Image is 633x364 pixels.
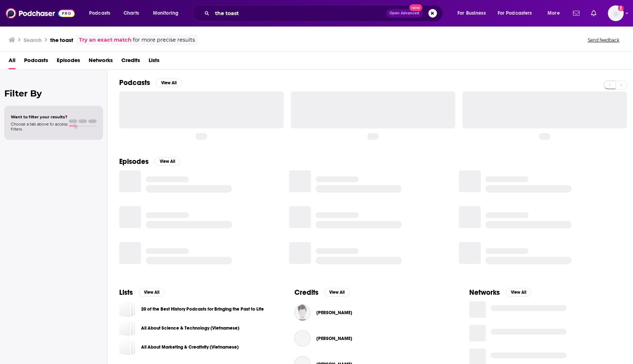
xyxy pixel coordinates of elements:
span: for more precise results [133,36,195,44]
a: All About Science & Technology (Vietnamese) [119,320,135,336]
a: Credits [121,55,140,69]
a: Try an exact match [79,36,131,44]
a: 20 of the Best History Podcasts for Bringing the Past to Life [141,305,264,313]
a: Show notifications dropdown [570,7,582,19]
button: View All [156,79,182,87]
button: View All [506,288,531,297]
h2: Credits [294,288,318,297]
button: Send feedback [586,37,622,43]
button: open menu [452,8,495,19]
span: Choose a tab above to access filters. [11,122,68,132]
h2: Episodes [119,157,149,166]
span: Podcasts [89,8,110,18]
img: User Profile [608,5,624,21]
a: ListsView All [119,288,164,297]
a: Show notifications dropdown [588,7,599,19]
h2: Filter By [4,88,103,99]
div: Search podcasts, credits, & more... [199,5,450,22]
span: [PERSON_NAME] [316,336,352,341]
img: Podchaser - Follow, Share and Rate Podcasts [6,6,75,20]
a: EpisodesView All [119,157,180,166]
span: [PERSON_NAME] [316,310,352,316]
a: Podcasts [24,55,48,69]
a: Networks [89,55,113,69]
button: View All [324,288,350,297]
a: NetworksView All [469,288,531,297]
a: Lists [149,55,159,69]
a: 20 of the Best History Podcasts for Bringing the Past to Life [119,301,135,317]
button: Open AdvancedNew [386,9,423,18]
a: All About Marketing & Creativity (Vietnamese) [141,343,239,351]
a: John Toast [316,310,352,316]
button: View All [139,288,164,297]
span: Logged in as angelahattar [608,5,624,21]
button: open menu [148,8,188,19]
span: New [409,4,422,11]
a: CreditsView All [294,288,350,297]
a: Charts [119,8,143,19]
img: John Toast [294,304,311,321]
button: David ShoreDavid Shore [294,327,447,350]
svg: Add a profile image [618,5,624,11]
span: Monitoring [153,8,178,18]
h2: Lists [119,288,133,297]
h3: the toast [50,37,73,43]
h2: Networks [469,288,500,297]
span: Want to filter your results? [11,114,68,119]
button: open menu [543,8,569,19]
span: Open Advanced [390,11,419,15]
a: PodcastsView All [119,78,182,87]
a: All About Science & Technology (Vietnamese) [141,324,239,332]
span: For Business [457,8,486,18]
span: More [548,8,560,18]
h3: Search [24,37,42,43]
h2: Podcasts [119,78,150,87]
button: View All [154,157,180,166]
span: For Podcasters [498,8,532,18]
button: open menu [493,8,543,19]
button: Show profile menu [608,5,624,21]
input: Search podcasts, credits, & more... [212,8,386,19]
button: open menu [84,8,120,19]
a: Episodes [57,55,80,69]
button: John ToastJohn Toast [294,301,447,324]
a: David Shore [294,330,311,346]
span: Charts [124,8,139,18]
a: All About Marketing & Creativity (Vietnamese) [119,339,135,355]
a: David Shore [316,336,352,341]
a: All [9,55,15,69]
